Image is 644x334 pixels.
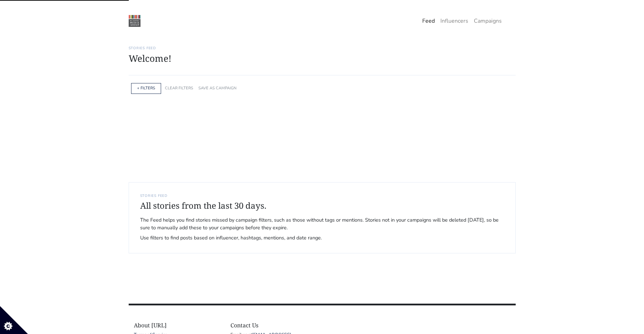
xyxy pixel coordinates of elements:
[140,194,504,198] h6: STORIES FEED
[140,216,504,231] span: The Feed helps you find stories missed by campaign filters, such as those without tags or mention...
[471,14,505,28] a: Campaigns
[140,201,504,211] h4: All stories from the last 30 days.
[134,322,220,329] h4: About [URL]
[129,46,516,50] h6: Stories Feed
[198,86,236,91] a: SAVE AS CAMPAIGN
[438,14,471,28] a: Influencers
[129,15,141,27] img: 22:22:48_1550874168
[419,14,438,28] a: Feed
[140,234,504,242] span: Use filters to find posts based on influencer, hashtags, mentions, and date range.
[129,53,516,64] h1: Welcome!
[137,86,155,91] a: + FILTERS
[165,86,193,91] a: CLEAR FILTERS
[230,322,317,329] h4: Contact Us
